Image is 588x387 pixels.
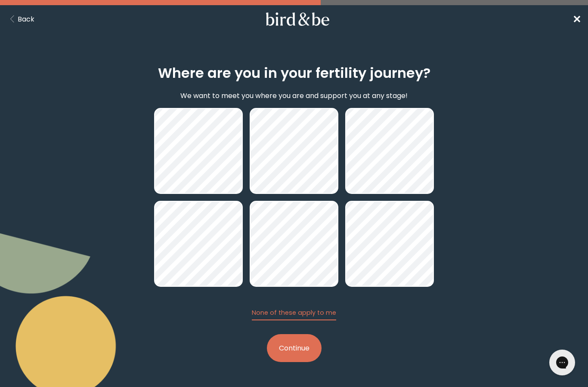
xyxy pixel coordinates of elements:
[180,90,408,101] p: We want to meet you where you are and support you at any stage!
[573,12,581,26] span: ✕
[267,334,322,362] button: Continue
[252,308,336,320] button: None of these apply to me
[7,14,34,25] button: Back Button
[573,12,581,27] a: ✕
[158,63,430,83] h2: Where are you in your fertility journey?
[545,347,579,378] iframe: Gorgias live chat messenger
